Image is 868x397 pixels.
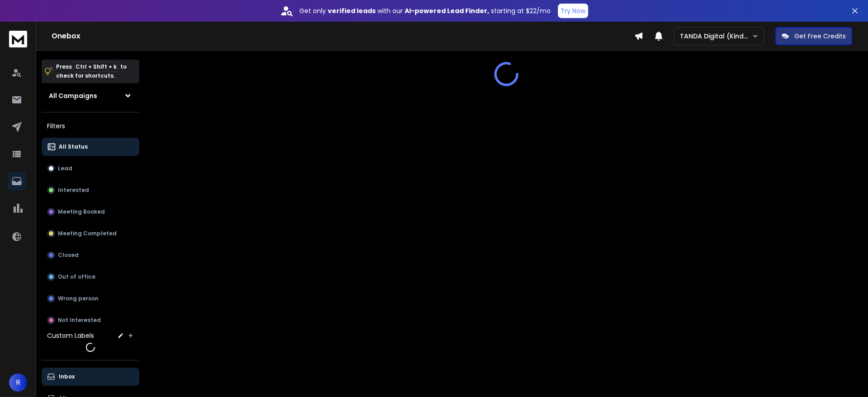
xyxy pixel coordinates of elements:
p: Try Now [561,6,585,15]
button: R [9,374,27,392]
button: Interested [42,181,139,199]
button: Wrong person [42,290,139,308]
p: TANDA Digital (Kind Studio) [680,32,752,41]
h1: All Campaigns [49,91,97,100]
button: Not Interested [42,311,139,329]
p: Press to check for shortcuts. [56,62,127,80]
button: Get Free Credits [775,27,852,45]
button: All Campaigns [42,87,139,105]
button: Out of office [42,268,139,286]
button: All Status [42,138,139,156]
p: Lead [58,165,72,172]
button: Lead [42,159,139,177]
strong: verified leads [328,6,376,15]
strong: AI-powered Lead Finder, [405,6,489,15]
p: Interested [58,187,89,194]
h3: Filters [42,120,139,132]
img: logo [9,31,27,47]
p: Meeting Completed [58,230,117,237]
button: Meeting Booked [42,203,139,221]
p: Out of office [58,273,95,280]
p: Get Free Credits [794,32,846,41]
button: Closed [42,246,139,264]
button: Meeting Completed [42,224,139,243]
p: Not Interested [58,317,101,324]
p: Meeting Booked [58,208,105,215]
p: Closed [58,252,79,259]
h3: Custom Labels [47,331,94,340]
p: Wrong person [58,295,99,302]
button: Inbox [42,368,139,386]
span: Ctrl + Shift + k [74,61,118,72]
p: All Status [59,143,88,150]
h1: Onebox [52,31,634,42]
button: Try Now [558,4,588,18]
p: Get only with our starting at $22/mo [299,6,551,15]
p: Inbox [59,373,75,380]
